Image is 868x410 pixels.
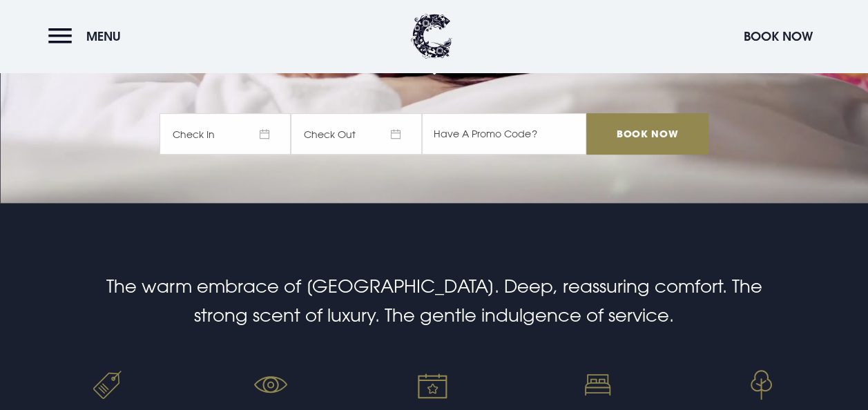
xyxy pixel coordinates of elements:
[737,21,820,51] button: Book Now
[574,361,622,409] img: Orthopaedic mattresses sleep
[83,361,131,409] img: Best rate guaranteed
[586,113,708,155] input: Book Now
[291,113,422,155] span: Check Out
[106,275,762,326] span: The warm embrace of [GEOGRAPHIC_DATA]. Deep, reassuring comfort. The strong scent of luxury. The ...
[48,21,128,51] button: Menu
[422,113,586,155] input: Have A Promo Code?
[160,113,291,155] span: Check In
[737,361,786,409] img: Event venue Bangor, Northern Ireland
[86,28,121,44] span: Menu
[410,361,459,409] img: Tailored bespoke events venue
[411,14,452,59] img: Clandeboye Lodge
[247,361,295,409] img: No hidden fees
